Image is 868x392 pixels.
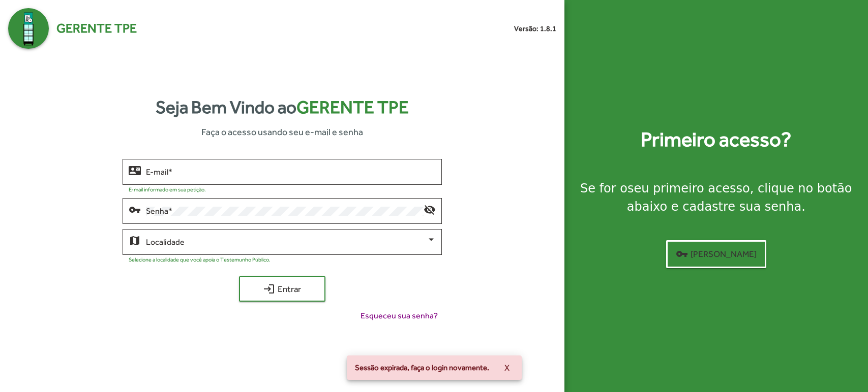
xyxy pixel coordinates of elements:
[641,124,791,155] strong: Primeiro acesso?
[676,248,688,260] mat-icon: vpn_key
[263,283,275,295] mat-icon: login
[355,363,489,373] span: Sessão expirada, faça o login novamente.
[496,358,518,377] button: X
[676,245,757,263] span: [PERSON_NAME]
[156,94,409,121] strong: Seja Bem Vindo ao
[248,280,316,298] span: Entrar
[129,164,141,176] mat-icon: contact_mail
[129,234,141,246] mat-icon: map
[627,181,750,195] strong: seu primeiro acesso
[8,8,49,49] img: Logo Gerente
[361,310,438,322] span: Esqueceu sua senha?
[514,23,556,34] small: Versão: 1.8.1
[129,256,271,263] mat-hint: Selecione a localidade que você apoia o Testemunho Público.
[666,240,766,268] button: [PERSON_NAME]
[56,19,137,38] span: Gerente TPE
[129,186,206,192] mat-hint: E-mail informado em sua petição.
[296,97,409,117] span: Gerente TPE
[239,276,325,302] button: Entrar
[577,179,856,216] div: Se for o , clique no botão abaixo e cadastre sua senha.
[504,358,510,377] span: X
[129,203,141,215] mat-icon: vpn_key
[201,125,363,139] span: Faça o acesso usando seu e-mail e senha
[424,203,436,215] mat-icon: visibility_off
